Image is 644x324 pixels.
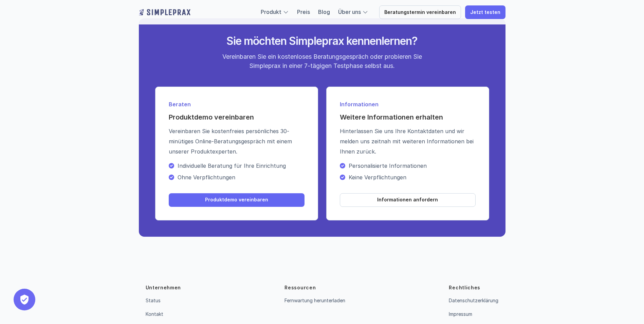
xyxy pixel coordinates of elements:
[146,298,161,303] a: Status
[284,298,345,303] a: Fernwartung herunterladen
[318,8,330,15] a: Blog
[195,35,449,48] h2: Sie möchten Simpleprax kennenlernen?
[449,284,480,291] p: Rechtliches
[169,126,305,157] p: Vereinbaren Sie kostenfreies persönliches 30-minütiges Online-Beratungsgespräch mit einem unserer...
[146,311,163,317] a: Kontakt
[284,284,316,291] p: Ressourcen
[340,100,476,108] p: Informationen
[216,52,428,70] p: Vereinbaren Sie ein kostenloses Beratungsgespräch oder probieren Sie Simpleprax in einer 7-tägige...
[338,8,361,15] a: Über uns
[384,10,456,15] p: Beratungstermin vereinbaren
[169,100,305,108] p: Beraten
[169,112,305,122] h4: Produktdemo vereinbaren
[146,284,181,291] p: Unternehmen
[349,172,476,182] p: Keine Verpflichtungen
[340,126,476,157] p: Hinterlassen Sie uns Ihre Kontaktdaten und wir melden uns zeitnah mit weiteren Informationen bei ...
[465,5,505,19] a: Jetzt testen
[205,197,268,203] p: Produktdemo vereinbaren
[297,8,310,15] a: Preis
[349,161,476,171] p: Personalisierte Informationen
[340,193,476,207] a: Informationen anfordern
[178,172,318,182] p: Ohne Verpflichtungen
[261,8,281,15] a: Produkt
[178,161,305,171] p: Individuelle Beratung für Ihre Einrichtung
[340,112,476,122] h4: Weitere Informationen erhalten
[449,298,498,303] a: Datenschutzerklärung
[470,10,500,15] p: Jetzt testen
[449,311,472,317] a: Impressum
[377,197,438,203] p: Informationen anfordern
[379,5,461,19] a: Beratungstermin vereinbaren
[169,193,305,207] a: Produktdemo vereinbaren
